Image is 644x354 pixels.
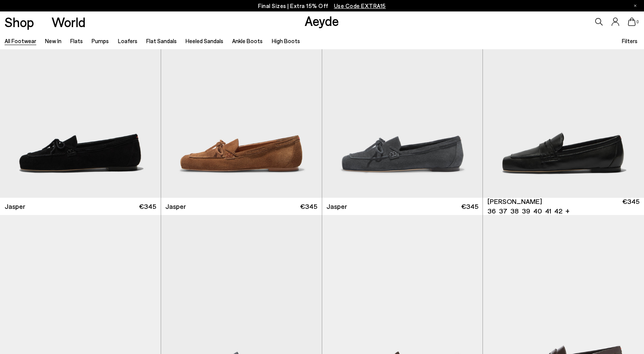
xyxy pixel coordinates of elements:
[186,37,223,44] a: Heeled Sandals
[272,37,300,44] a: High Boots
[636,20,639,24] span: 0
[554,206,562,216] li: 42
[487,206,560,216] ul: variant
[146,37,177,44] a: Flat Sandals
[305,13,339,29] a: Aeyde
[5,202,25,211] span: Jasper
[487,206,496,216] li: 36
[461,202,478,211] span: €345
[522,206,530,216] li: 39
[487,197,542,206] span: [PERSON_NAME]
[533,206,542,216] li: 40
[161,198,322,215] a: Jasper €345
[510,206,519,216] li: 38
[565,205,570,216] li: +
[499,206,507,216] li: 37
[545,206,551,216] li: 41
[628,18,636,26] a: 0
[45,37,61,44] a: New In
[118,37,137,44] a: Loafers
[300,202,317,211] span: €345
[5,15,34,29] a: Shop
[139,202,156,211] span: €345
[622,197,639,216] span: €345
[483,198,644,215] a: [PERSON_NAME] 36 37 38 39 40 41 42 + €345
[326,202,347,211] span: Jasper
[92,37,109,44] a: Pumps
[70,37,83,44] a: Flats
[5,37,36,44] a: All Footwear
[322,198,483,215] a: Jasper €345
[622,37,638,44] span: Filters
[52,15,86,29] a: World
[334,2,386,9] span: Navigate to /collections/ss25-final-sizes
[165,202,186,211] span: Jasper
[258,1,386,11] p: Final Sizes | Extra 15% Off
[232,37,263,44] a: Ankle Boots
